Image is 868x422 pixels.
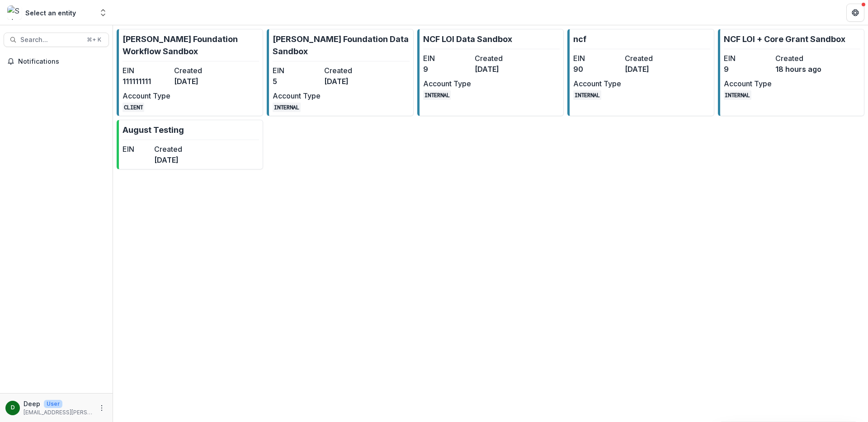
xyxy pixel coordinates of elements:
[24,399,40,408] p: Deep
[96,403,107,413] button: More
[123,33,259,57] p: [PERSON_NAME] Foundation Workflow Sandbox
[475,64,523,75] dd: [DATE]
[724,90,752,100] code: INTERNAL
[123,124,184,136] p: August Testing
[625,64,673,75] dd: [DATE]
[423,78,471,89] dt: Account Type
[718,29,864,116] a: NCF LOI + Core Grant SandboxEIN9Created18 hours agoAccount TypeINTERNAL
[423,90,451,100] code: INTERNAL
[273,103,301,112] code: INTERNAL
[123,103,144,112] code: CLIENT
[567,29,714,116] a: ncfEIN90Created[DATE]Account TypeINTERNAL
[18,58,105,66] span: Notifications
[273,33,409,57] p: [PERSON_NAME] Foundation Data Sandbox
[573,53,621,64] dt: EIN
[85,35,103,45] div: ⌘ + K
[24,408,93,417] p: [EMAIL_ADDRESS][PERSON_NAME][DOMAIN_NAME]
[7,5,22,20] img: Select an entity
[123,76,170,87] dd: 111111111
[573,64,621,75] dd: 90
[273,90,321,101] dt: Account Type
[174,65,222,76] dt: Created
[267,29,413,116] a: [PERSON_NAME] Foundation Data SandboxEIN5Created[DATE]Account TypeINTERNAL
[724,53,772,64] dt: EIN
[123,144,151,155] dt: EIN
[423,33,512,45] p: NCF LOI Data Sandbox
[154,144,182,155] dt: Created
[4,54,109,69] button: Notifications
[625,53,673,64] dt: Created
[117,29,263,116] a: [PERSON_NAME] Foundation Workflow SandboxEIN111111111Created[DATE]Account TypeCLIENT
[324,65,372,76] dt: Created
[475,53,523,64] dt: Created
[273,65,321,76] dt: EIN
[11,405,15,411] div: Deep
[20,36,81,44] span: Search...
[174,76,222,87] dd: [DATE]
[44,400,62,408] p: User
[423,64,471,75] dd: 9
[724,78,772,89] dt: Account Type
[417,29,564,116] a: NCF LOI Data SandboxEIN9Created[DATE]Account TypeINTERNAL
[25,8,76,18] div: Select an entity
[573,78,621,89] dt: Account Type
[423,53,471,64] dt: EIN
[273,76,321,87] dd: 5
[97,4,109,22] button: Open entity switcher
[775,64,823,75] dd: 18 hours ago
[123,65,170,76] dt: EIN
[724,64,772,75] dd: 9
[154,155,182,165] dd: [DATE]
[724,33,845,45] p: NCF LOI + Core Grant Sandbox
[573,33,586,45] p: ncf
[4,33,109,47] button: Search...
[117,120,263,169] a: August TestingEINCreated[DATE]
[324,76,372,87] dd: [DATE]
[123,90,170,101] dt: Account Type
[573,90,601,100] code: INTERNAL
[775,53,823,64] dt: Created
[846,4,864,22] button: Get Help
